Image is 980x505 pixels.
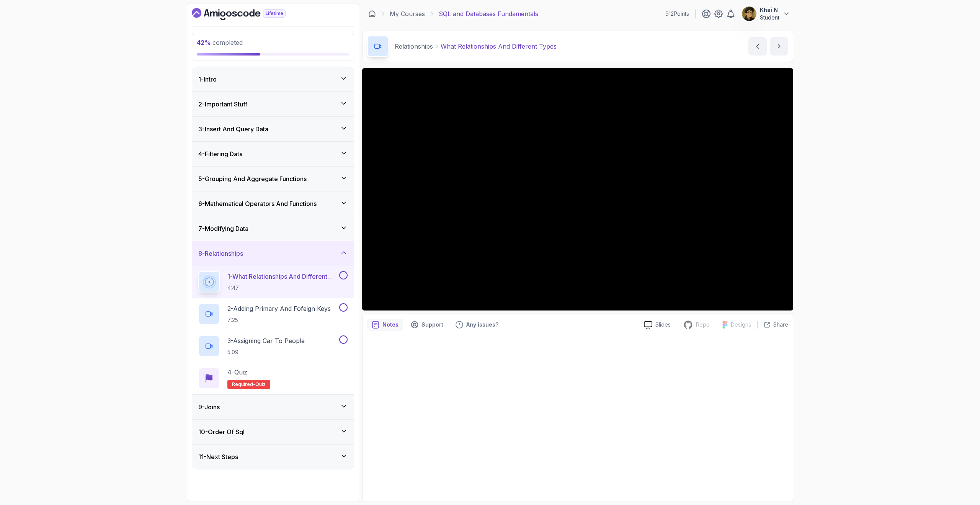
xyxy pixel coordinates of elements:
a: My Courses [390,9,425,18]
button: 6-Mathematical Operators And Functions [192,191,354,216]
p: Khai N [760,6,779,14]
iframe: 1 - What Relationships and Different Types [362,68,793,311]
a: Slides [638,321,677,329]
button: 4-QuizRequired-quiz [198,368,348,389]
h3: 3 - Insert And Query Data [198,124,268,134]
h3: 1 - Intro [198,75,217,84]
button: 4-Filtering Data [192,142,354,166]
button: 1-What Relationships And Different Types4:47 [198,271,348,293]
button: 3-Insert And Query Data [192,117,354,141]
button: 5-Grouping And Aggregate Functions [192,167,354,191]
p: 2 - Adding Primary And Fofeign Keys [227,304,331,313]
button: notes button [367,319,403,331]
h3: 9 - Joins [198,402,220,412]
button: 3-Assigning Car To People5:09 [198,335,348,357]
button: previous content [748,37,767,56]
span: quiz [255,381,266,387]
p: Support [421,321,443,328]
p: What Relationships And Different Types [441,42,557,51]
p: Repo [696,321,710,328]
img: user profile image [742,7,756,21]
a: Dashboard [368,10,376,18]
button: next content [770,37,788,56]
p: 1 - What Relationships And Different Types [227,272,338,281]
p: 7:25 [227,316,331,324]
p: Notes [382,321,399,328]
p: Designs [731,321,751,328]
h3: 11 - Next Steps [198,452,238,461]
p: SQL and Databases Fundamentals [439,9,538,18]
p: 4 - Quiz [227,368,247,377]
span: Required- [232,381,255,387]
button: Support button [406,319,448,331]
p: Share [773,321,788,328]
button: 9-Joins [192,395,354,419]
button: 7-Modifying Data [192,216,354,241]
p: 4:47 [227,284,338,292]
a: Dashboard [192,8,303,20]
p: Slides [655,321,671,328]
p: Any issues? [466,321,498,328]
h3: 7 - Modifying Data [198,224,248,233]
h3: 5 - Grouping And Aggregate Functions [198,174,307,183]
button: 1-Intro [192,67,354,92]
button: Feedback button [451,319,503,331]
p: 3 - Assigning Car To People [227,336,305,345]
button: 2-Important Stuff [192,92,354,116]
button: 11-Next Steps [192,445,354,469]
h3: 10 - Order Of Sql [198,427,245,436]
p: Student [760,14,779,21]
button: Share [757,321,788,328]
button: 8-Relationships [192,241,354,266]
span: 42 % [197,39,211,46]
p: 5:09 [227,348,305,356]
h3: 2 - Important Stuff [198,100,247,109]
span: completed [197,39,243,46]
h3: 6 - Mathematical Operators And Functions [198,199,317,208]
h3: 8 - Relationships [198,249,243,258]
button: user profile imageKhai NStudent [742,6,790,21]
h3: 4 - Filtering Data [198,149,243,159]
p: 912 Points [665,10,689,18]
p: Relationships [395,42,433,51]
button: 10-Order Of Sql [192,420,354,444]
button: 2-Adding Primary And Fofeign Keys7:25 [198,303,348,325]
